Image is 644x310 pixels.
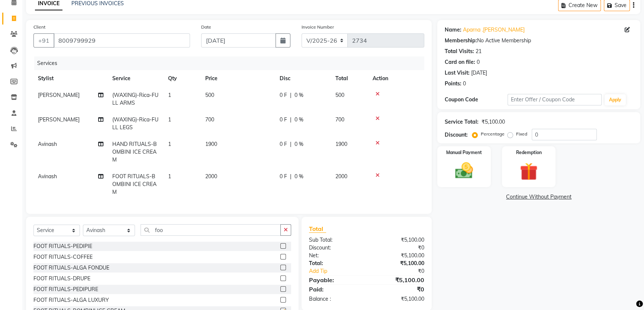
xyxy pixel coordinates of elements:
[294,116,303,124] span: 0 %
[481,131,505,137] label: Percentage
[294,173,303,180] span: 0 %
[367,260,430,267] div: ₹5,100.00
[294,140,303,148] span: 0 %
[33,275,90,283] div: FOOT RITUALS-DRUPE
[367,295,430,303] div: ₹5,100.00
[54,33,190,48] input: Search by Name/Mobile/Email/Code
[205,92,214,98] span: 500
[280,173,287,180] span: 0 F
[367,244,430,252] div: ₹0
[450,160,479,181] img: _cash.svg
[38,92,80,98] span: [PERSON_NAME]
[367,285,430,294] div: ₹0
[33,264,109,272] div: FOOT RITUALS-ALGA FONDUE
[303,275,367,284] div: Payable:
[445,37,477,45] div: Membership:
[439,193,639,201] a: Continue Without Payment
[108,70,164,87] th: Service
[335,173,347,180] span: 2000
[303,236,367,244] div: Sub Total:
[445,80,461,88] div: Points:
[290,91,292,99] span: |
[367,252,430,260] div: ₹5,100.00
[445,118,479,126] div: Service Total:
[275,70,331,87] th: Disc
[303,244,367,252] div: Discount:
[290,140,292,148] span: |
[33,296,109,304] div: FOOT RITUALS-ALGA LUXURY
[335,116,344,123] span: 700
[303,260,367,267] div: Total:
[38,116,80,123] span: [PERSON_NAME]
[168,141,171,147] span: 1
[280,91,287,99] span: 0 F
[368,70,424,87] th: Action
[445,131,468,139] div: Discount:
[168,92,171,98] span: 1
[516,131,527,137] label: Fixed
[38,173,57,180] span: Avinash
[33,285,98,293] div: FOOT RITUALS-PEDIPURE
[303,252,367,260] div: Net:
[168,116,171,123] span: 1
[205,173,217,180] span: 2000
[112,116,158,131] span: (WAXING)-Rica-FULL LEGS
[34,56,430,70] div: Services
[33,24,45,30] label: Client
[514,160,543,183] img: _gift.svg
[164,70,201,87] th: Qty
[33,33,54,48] button: +91
[335,141,347,147] span: 1900
[33,242,92,250] div: FOOT RITUALS-PEDIPIE
[112,173,157,195] span: FOOT RITUALS-BOMBINI ICE CREAM
[112,92,158,106] span: (WAXING)-Rica-FULL ARMS
[445,37,633,45] div: No Active Membership
[141,224,280,236] input: Search or Scan
[445,69,470,77] div: Last Visit:
[303,285,367,294] div: Paid:
[377,267,430,275] div: ₹0
[367,275,430,284] div: ₹5,100.00
[168,173,171,180] span: 1
[205,141,217,147] span: 1900
[482,118,505,126] div: ₹5,100.00
[605,94,626,105] button: Apply
[516,149,542,156] label: Redemption
[302,24,334,30] label: Invoice Number
[290,116,292,124] span: |
[508,94,602,105] input: Enter Offer / Coupon Code
[294,91,303,99] span: 0 %
[280,116,287,124] span: 0 F
[201,70,275,87] th: Price
[477,58,480,66] div: 0
[463,26,525,34] a: Aparna .[PERSON_NAME]
[446,149,482,156] label: Manual Payment
[201,24,211,30] label: Date
[303,267,377,275] a: Add Tip
[476,48,482,55] div: 21
[33,70,108,87] th: Stylist
[445,26,461,34] div: Name:
[367,236,430,244] div: ₹5,100.00
[290,173,292,180] span: |
[445,96,508,104] div: Coupon Code
[309,225,326,233] span: Total
[331,70,368,87] th: Total
[280,140,287,148] span: 0 F
[33,253,93,261] div: FOOT RITUALS-COFFEE
[445,48,474,55] div: Total Visits:
[471,69,487,77] div: [DATE]
[463,80,466,88] div: 0
[112,141,157,163] span: HAND RITUALS-BOMBINI ICE CREAM
[335,92,344,98] span: 500
[38,141,57,147] span: Avinash
[445,58,475,66] div: Card on file:
[303,295,367,303] div: Balance :
[205,116,214,123] span: 700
